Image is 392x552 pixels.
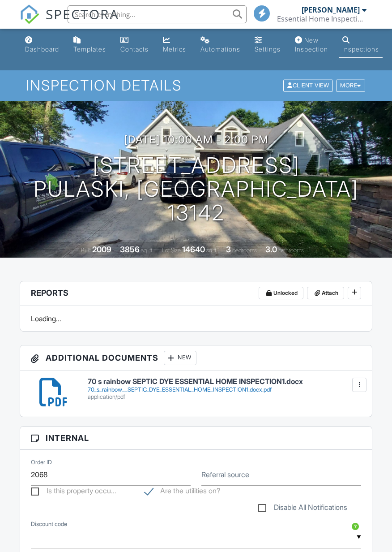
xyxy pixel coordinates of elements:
h1: [STREET_ADDRESS] Pulaski, [GEOGRAPHIC_DATA] 13142 [14,154,378,224]
a: Dashboard [21,32,63,58]
span: sq. ft. [141,247,153,254]
div: Essential Home Inspections LLC [277,14,366,23]
a: Client View [282,82,335,88]
a: SPECTORA [20,12,119,31]
div: Inspections [342,45,379,53]
div: application/pdf [88,393,361,401]
label: Are the utilities on? [145,487,220,498]
h6: 70 s rainbow SEPTIC DYE ESSENTIAL HOME INSPECTION1.docx [88,378,361,386]
div: Dashboard [25,45,59,53]
div: 3 [226,245,231,254]
div: Client View [283,80,333,92]
div: New [164,351,196,365]
a: Contacts [117,32,152,58]
div: Contacts [120,45,149,53]
div: 3856 [120,245,140,254]
a: Templates [70,32,110,58]
a: Automations (Basic) [197,32,244,58]
div: New Inspection [295,36,328,53]
input: Search everything... [68,5,247,23]
label: Discount code [31,520,67,528]
div: 14640 [182,245,205,254]
div: 70_s_rainbow__SEPTIC_DYE_ESSENTIAL_HOME_INSPECTION1.docx.pdf [88,386,361,393]
img: The Best Home Inspection Software - Spectora [20,4,39,24]
span: Lot Size [162,247,181,254]
label: Referral source [201,470,249,479]
span: bedrooms [232,247,257,254]
div: Settings [255,45,281,53]
div: [PERSON_NAME] [302,5,360,14]
span: Built [81,247,91,254]
label: Disable All Notifications [258,503,347,514]
h3: [DATE] 10:00 am - 2:00 pm [124,134,268,146]
div: 2009 [92,245,111,254]
div: More [336,80,365,92]
div: Automations [200,45,240,53]
a: New Inspection [291,32,332,58]
span: sq.ft. [206,247,217,254]
label: Is this property occupied? [31,487,116,498]
a: Inspections [339,32,383,58]
span: bathrooms [278,247,304,254]
h1: Inspection Details [26,78,366,93]
h3: Additional Documents [20,345,372,371]
a: Settings [251,32,284,58]
a: 70 s rainbow SEPTIC DYE ESSENTIAL HOME INSPECTION1.docx 70_s_rainbow__SEPTIC_DYE_ESSENTIAL_HOME_I... [88,378,361,401]
h3: Internal [20,427,372,450]
div: 3.0 [265,245,277,254]
a: Metrics [159,32,190,58]
span: SPECTORA [46,4,119,23]
div: Templates [73,45,106,53]
label: Order ID [31,458,52,466]
div: Metrics [163,45,186,53]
